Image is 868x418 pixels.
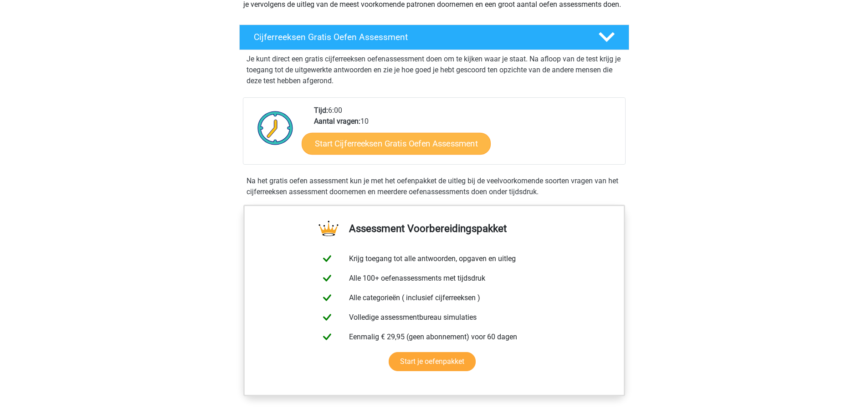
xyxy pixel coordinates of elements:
[247,54,622,86] p: Je kunt direct een gratis cijferreeksen oefenassessment doen om te kijken waar je staat. Na afloo...
[307,105,625,164] div: 6:00 10
[302,132,491,154] a: Start Cijferreeksen Gratis Oefen Assessment
[243,176,626,197] div: Na het gratis oefen assessment kun je met het oefenpakket de uitleg bij de veelvoorkomende soorte...
[254,32,584,42] h4: Cijferreeksen Gratis Oefen Assessment
[389,352,476,371] a: Start je oefenpakket
[314,117,360,126] b: Aantal vragen:
[252,105,298,151] img: Klok
[314,106,328,115] b: Tijd:
[236,25,633,50] a: Cijferreeksen Gratis Oefen Assessment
